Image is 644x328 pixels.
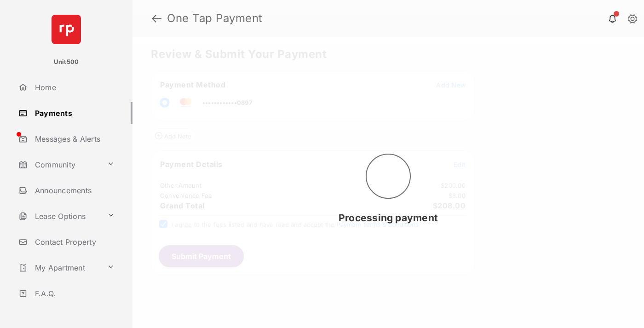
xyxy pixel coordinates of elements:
[54,58,79,67] p: Unit500
[15,205,103,227] a: Lease Options
[167,13,263,24] strong: One Tap Payment
[15,102,132,124] a: Payments
[15,179,132,201] a: Announcements
[52,15,81,44] img: svg+xml;base64,PHN2ZyB4bWxucz0iaHR0cDovL3d3dy53My5vcmcvMjAwMC9zdmciIHdpZHRoPSI2NCIgaGVpZ2h0PSI2NC...
[15,231,132,253] a: Contact Property
[15,76,132,98] a: Home
[15,282,132,305] a: F.A.Q.
[15,128,132,150] a: Messages & Alerts
[15,257,103,279] a: My Apartment
[339,212,438,224] span: Processing payment
[15,154,103,176] a: Community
